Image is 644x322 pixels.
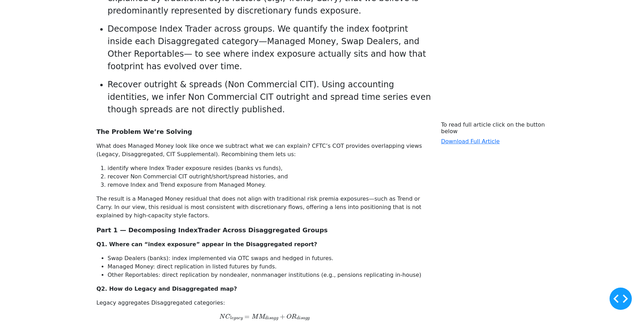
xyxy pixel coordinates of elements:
[96,226,328,234] span: Part 1 — Decomposing IndexTrader Across Disaggregated Groups
[108,263,433,271] li: Managed Money: direct replication in listed futures by funds.
[96,241,317,248] strong: Q1. Where can “index exposure” appear in the Disaggregated report?
[108,271,433,279] li: Other Reportables: direct replication by nondealer, nonmanager institutions (e.g., pensions repli...
[108,164,433,172] li: identify where Index Trader exposure resides (banks vs funds),
[96,299,433,307] p: Legacy aggregates Disaggregated categories:
[108,78,433,116] li: Recover outright & spreads (Non Commercial CIT). Using accounting identities, we infer Non Commer...
[108,181,433,189] li: remove Index and Trend exposure from Managed Money.
[108,172,433,181] li: recover Non Commercial CIT outright/short/spread histories, and
[108,23,433,73] li: Decompose Index Trader across groups. We quantify the index footprint inside each Disaggregated c...
[441,138,500,145] a: Download Full Article
[96,285,237,292] strong: Q2. How do Legacy and Disaggregated map?
[108,254,433,263] li: Swap Dealers (banks): index implemented via OTC swaps and hedged in futures.
[96,195,433,220] p: The result is a Managed Money residual that does not align with traditional risk premia exposures...
[96,128,192,135] span: The Problem We’re Solving
[441,121,548,135] h6: To read full article click on the button below
[96,142,433,159] p: What does Managed Money look like once we subtract what we can explain? CFTC’s COT provides overl...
